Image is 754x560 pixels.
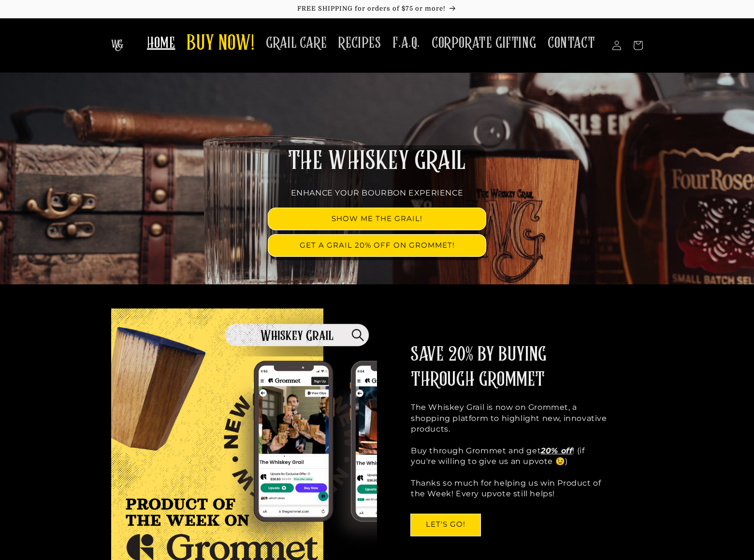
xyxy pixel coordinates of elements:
[333,28,387,58] a: RECIPES
[187,31,254,57] span: BUY NOW!
[392,34,420,53] span: F.A.Q.
[181,25,260,63] a: BUY NOW!
[541,446,572,455] strong: 20% off
[387,28,426,58] a: F.A.Q.
[291,188,464,197] span: ENHANCE YOUR BOURBON EXPERIENCE
[268,235,486,256] a: GET A GRAIL 20% OFF ON GROMMET!
[141,28,181,58] a: HOME
[268,208,486,230] a: SHOW ME THE GRAIL!
[542,28,601,58] a: CONTACT
[266,34,327,53] span: GRAIL CARE
[411,514,480,536] a: LET'S GO!
[147,34,175,53] span: HOME
[411,402,609,500] p: The Whiskey Grail is now on Grommet, a shopping platform to highlight new, innovative products. B...
[548,34,595,53] span: CONTACT
[111,40,123,51] img: The Whiskey Grail
[411,342,609,392] h2: SAVE 20% BY BUYING THROUGH GROMMET
[288,149,466,174] span: THE WHISKEY GRAIL
[426,28,542,58] a: CORPORATE GIFTING
[260,28,333,58] a: GRAIL CARE
[10,5,744,13] p: FREE SHIPPING for orders of $75 or more!
[432,34,536,53] span: CORPORATE GIFTING
[338,34,381,53] span: RECIPES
